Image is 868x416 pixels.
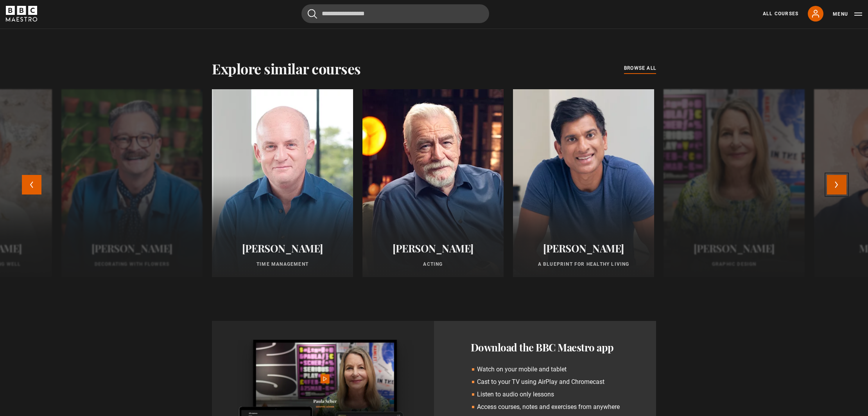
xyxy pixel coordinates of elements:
a: [PERSON_NAME] A Blueprint for Healthy Living [513,89,654,277]
h2: Explore similar courses [212,60,361,77]
h2: [PERSON_NAME] [673,242,795,254]
h2: [PERSON_NAME] [372,242,494,254]
h2: [PERSON_NAME] [221,242,344,254]
a: All Courses [763,10,798,17]
p: A Blueprint for Healthy Living [522,261,645,268]
p: Time Management [221,261,344,268]
p: Graphic Design [673,261,795,268]
h2: [PERSON_NAME] [71,242,193,254]
a: [PERSON_NAME] Acting [362,89,504,277]
li: Watch on your mobile and tablet [471,365,620,374]
svg: BBC Maestro [6,6,37,22]
a: [PERSON_NAME] Time Management [212,89,353,277]
h3: Download the BBC Maestro app [471,340,620,355]
p: Acting [372,261,494,268]
a: browse all [624,64,656,73]
button: Submit the search query [308,9,317,19]
li: Cast to your TV using AirPlay and Chromecast [471,377,620,387]
span: browse all [624,64,656,72]
a: [PERSON_NAME] Decorating With Flowers [61,89,203,277]
li: Access courses, notes and exercises from anywhere [471,402,620,412]
p: Decorating With Flowers [71,261,193,268]
li: Listen to audio only lessons [471,390,620,399]
input: Search [301,4,489,23]
button: Toggle navigation [833,10,862,18]
a: [PERSON_NAME] Graphic Design [664,89,805,277]
h2: [PERSON_NAME] [522,242,645,254]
